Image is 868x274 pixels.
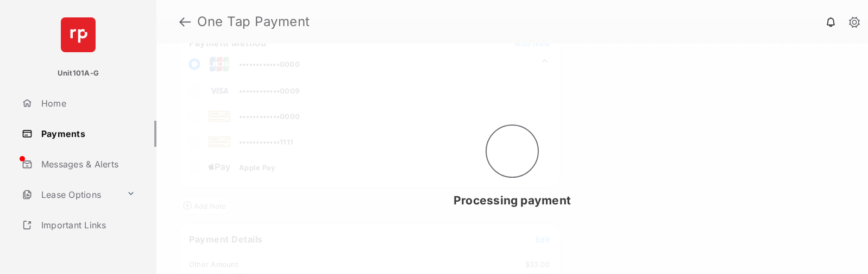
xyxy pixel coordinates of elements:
[17,151,156,177] a: Messages & Alerts
[58,68,99,79] p: Unit101A-G
[197,15,310,28] strong: One Tap Payment
[17,212,140,238] a: Important Links
[61,17,96,52] img: svg+xml;base64,PHN2ZyB4bWxucz0iaHR0cDovL3d3dy53My5vcmcvMjAwMC9zdmciIHdpZHRoPSI2NCIgaGVpZ2h0PSI2NC...
[17,121,156,147] a: Payments
[17,242,122,269] a: My Apartment
[454,194,571,207] span: Processing payment
[17,90,156,116] a: Home
[17,182,122,208] a: Lease Options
